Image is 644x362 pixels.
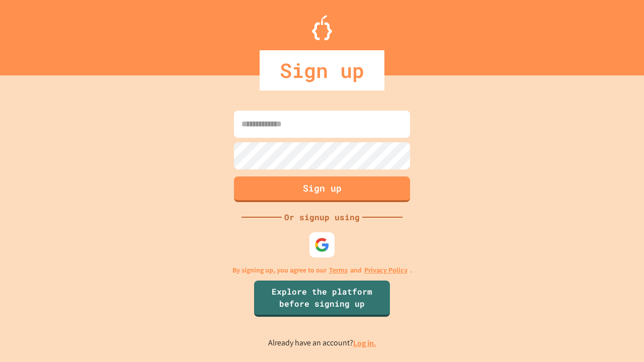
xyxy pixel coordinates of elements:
[312,15,332,40] img: Logo.svg
[353,338,376,348] a: Log in.
[282,211,362,223] div: Or signup using
[329,265,348,276] a: Terms
[364,265,408,276] a: Privacy Policy
[260,50,384,90] div: Sign up
[234,176,410,202] button: Sign up
[254,281,390,317] a: Explore the platform before signing up
[268,337,376,349] p: Already have an account?
[314,237,330,252] img: google-icon.svg
[232,265,412,276] p: By signing up, you agree to our and .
